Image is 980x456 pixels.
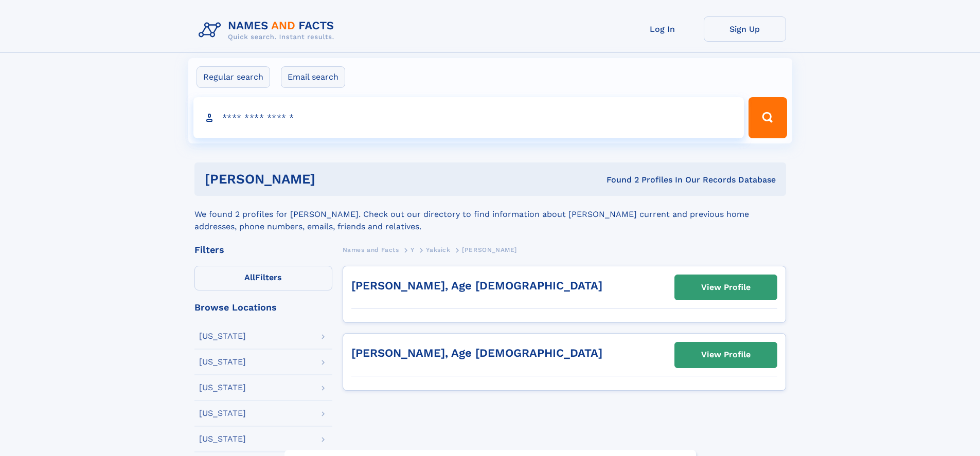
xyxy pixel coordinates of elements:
span: All [244,272,255,282]
span: [PERSON_NAME] [462,246,517,253]
a: Sign Up [704,16,786,42]
label: Regular search [197,66,270,88]
div: View Profile [701,276,751,299]
h1: [PERSON_NAME] [205,173,461,186]
a: [PERSON_NAME], Age [DEMOGRAPHIC_DATA] [351,279,602,292]
a: Yaksick [426,243,450,256]
div: Browse Locations [194,303,332,312]
a: Log In [621,16,704,42]
button: Search Button [749,97,787,138]
a: [PERSON_NAME], Age [DEMOGRAPHIC_DATA] [351,346,602,359]
input: search input [193,97,744,138]
div: Found 2 Profiles In Our Records Database [461,174,776,186]
div: [US_STATE] [199,435,246,443]
span: Yaksick [426,246,450,253]
a: Y [411,243,415,256]
label: Filters [194,266,332,290]
div: [US_STATE] [199,409,246,417]
label: Email search [281,66,345,88]
div: View Profile [701,343,751,367]
div: We found 2 profiles for [PERSON_NAME]. Check out our directory to find information about [PERSON_... [194,196,786,233]
a: Names and Facts [343,243,399,256]
span: Y [411,246,415,253]
a: View Profile [675,275,777,300]
img: Logo Names and Facts [194,16,343,44]
a: View Profile [675,342,777,367]
div: [US_STATE] [199,358,246,366]
div: Filters [194,245,332,254]
div: [US_STATE] [199,384,246,392]
div: [US_STATE] [199,332,246,340]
